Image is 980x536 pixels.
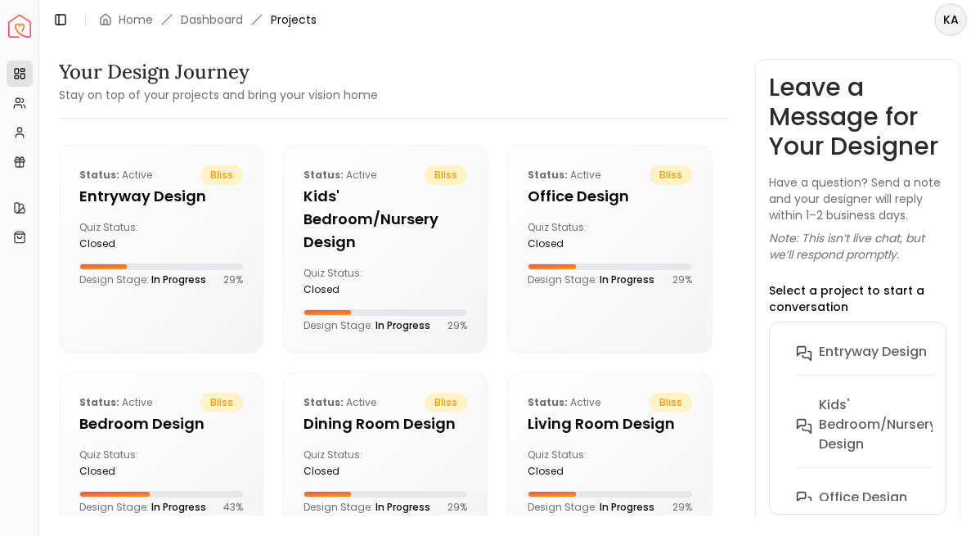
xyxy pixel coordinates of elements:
[375,500,430,514] span: In Progress
[59,87,378,103] small: Stay on top of your projects and bring your vision home
[650,393,692,412] span: bliss
[303,412,467,435] h5: Dining Room design
[59,59,378,85] h3: Your Design Journey
[8,15,31,38] a: Spacejoy
[271,11,317,28] span: Projects
[528,393,600,412] p: active
[79,237,155,250] div: closed
[528,448,603,478] div: Quiz Status:
[528,412,691,435] h5: Living Room design
[303,393,376,412] p: active
[783,481,976,534] button: Office design
[819,488,907,507] h6: Office design
[79,165,152,185] p: active
[303,465,379,478] div: closed
[783,389,976,481] button: Kids' Bedroom/Nursery design
[79,185,243,208] h5: entryway design
[303,283,379,296] div: closed
[303,448,379,478] div: Quiz Status:
[769,282,947,315] p: Select a project to start a conversation
[79,168,119,182] b: Status:
[425,165,467,185] span: bliss
[769,230,947,263] p: Note: This isn’t live chat, but we’ll respond promptly.
[447,319,467,332] p: 29 %
[375,318,430,332] span: In Progress
[934,3,967,36] button: KA
[79,273,206,286] p: Design Stage:
[528,221,603,250] div: Quiz Status:
[528,165,600,185] p: active
[672,501,692,514] p: 29 %
[200,165,243,185] span: bliss
[819,342,927,362] h6: entryway design
[528,395,568,409] b: Status:
[600,273,654,286] span: In Progress
[79,412,243,435] h5: Bedroom design
[79,465,155,478] div: closed
[303,267,379,296] div: Quiz Status:
[528,168,568,182] b: Status:
[181,11,243,28] a: Dashboard
[79,221,155,250] div: Quiz Status:
[600,500,654,514] span: In Progress
[528,501,654,514] p: Design Stage:
[79,448,155,478] div: Quiz Status:
[672,273,692,286] p: 29 %
[769,73,947,161] h3: Leave a Message for Your Designer
[79,393,152,412] p: active
[200,393,243,412] span: bliss
[528,273,654,286] p: Design Stage:
[223,501,243,514] p: 43 %
[303,319,430,332] p: Design Stage:
[151,273,206,286] span: In Progress
[79,501,206,514] p: Design Stage:
[303,501,430,514] p: Design Stage:
[425,393,467,412] span: bliss
[303,185,467,254] h5: Kids' Bedroom/Nursery design
[223,273,243,286] p: 29 %
[447,501,467,514] p: 29 %
[528,465,603,478] div: closed
[303,165,376,185] p: active
[303,395,344,409] b: Status:
[8,15,31,38] img: Spacejoy Logo
[528,185,691,208] h5: Office design
[119,11,153,28] a: Home
[528,237,603,250] div: closed
[99,11,317,28] nav: breadcrumb
[783,336,976,389] button: entryway design
[79,395,119,409] b: Status:
[650,165,692,185] span: bliss
[151,500,206,514] span: In Progress
[769,174,947,223] p: Have a question? Send a note and your designer will reply within 1–2 business days.
[303,168,344,182] b: Status:
[819,395,937,454] h6: Kids' Bedroom/Nursery design
[936,5,965,34] span: KA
